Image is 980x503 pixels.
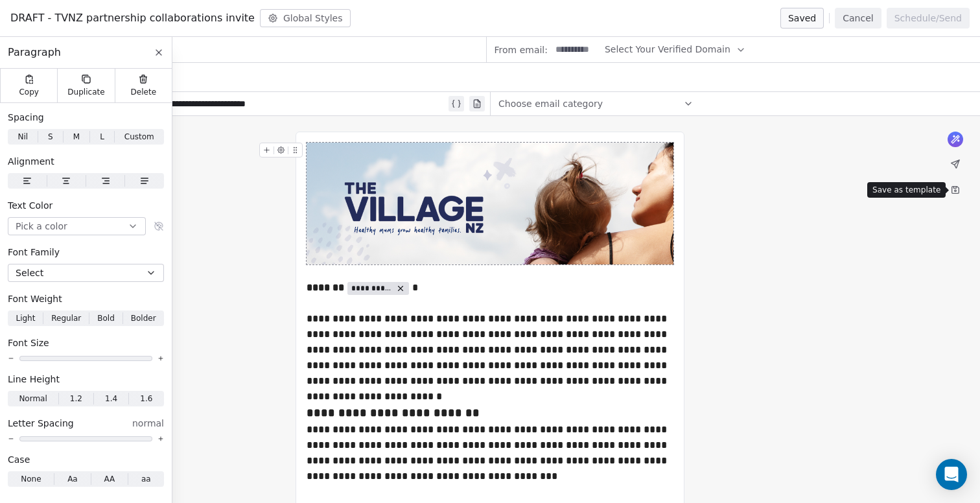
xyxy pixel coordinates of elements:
span: Nil [17,131,28,143]
span: Case [8,453,30,466]
span: Copy [19,87,39,97]
span: Duplicate [67,87,104,97]
span: Delete [131,87,157,97]
span: Bolder [131,312,156,324]
span: Font Weight [8,292,62,305]
span: Text Color [8,199,52,212]
span: AA [104,473,115,485]
span: Font Size [8,336,49,349]
button: Pick a color [8,217,146,235]
span: Select [16,266,43,279]
span: Line Height [8,373,60,386]
span: Custom [124,131,154,143]
span: M [73,131,80,143]
p: Save as template [872,185,940,195]
span: Regular [51,312,81,324]
span: Letter Spacing [8,417,74,430]
span: 1.2 [70,393,82,404]
button: Cancel [835,8,881,29]
span: Bold [97,312,115,324]
span: From email: [495,43,548,56]
span: None [21,473,41,485]
span: S [48,131,53,143]
span: DRAFT - TVNZ partnership collaborations invite [10,10,255,26]
span: Paragraph [8,45,61,60]
span: Font Family [8,246,60,259]
span: Spacing [8,111,44,124]
span: Alignment [8,155,54,168]
span: Choose email category [498,97,603,110]
span: normal [132,417,164,430]
span: aa [141,473,151,485]
span: Select Your Verified Domain [605,43,730,56]
span: Aa [67,473,78,485]
span: 1.4 [105,393,117,404]
span: Light [16,312,35,324]
div: Open Intercom Messenger [936,459,967,490]
button: Global Styles [260,9,351,27]
button: Saved [780,8,824,29]
span: 1.6 [140,393,152,404]
button: Schedule/Send [887,8,970,29]
span: L [100,131,104,143]
span: Normal [19,393,47,404]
